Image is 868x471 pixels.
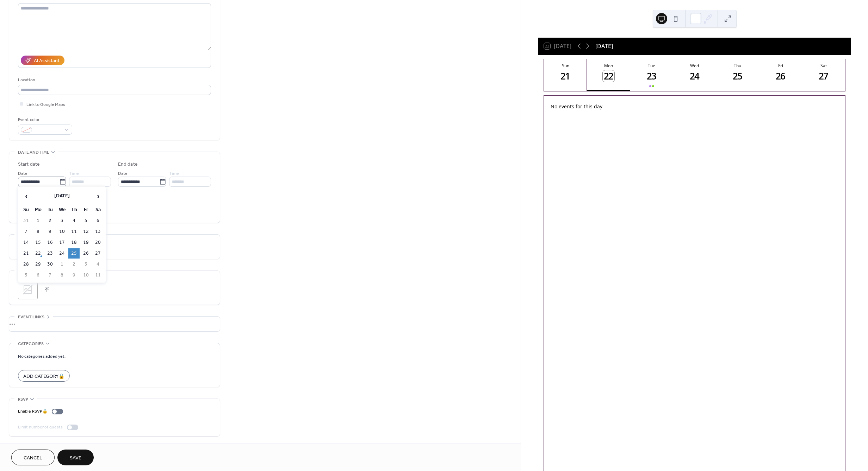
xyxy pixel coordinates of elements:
div: 22 [603,70,614,82]
div: [DATE] [595,42,613,50]
div: Thu [718,63,757,69]
div: 27 [818,70,830,82]
span: Cancel [24,454,42,462]
td: 2 [44,216,56,226]
td: 16 [44,237,56,248]
td: 9 [44,227,56,237]
td: 6 [92,216,104,226]
td: 4 [68,216,80,226]
th: Sa [92,205,104,215]
td: 9 [68,270,80,280]
span: No categories added yet. [18,353,66,360]
div: 26 [775,70,787,82]
th: [DATE] [32,189,92,204]
span: Date and time [18,149,49,156]
td: 4 [92,259,104,269]
td: 12 [80,227,92,237]
td: 8 [56,270,68,280]
td: 1 [32,216,44,226]
td: 24 [56,248,68,259]
button: AI Assistant [21,56,64,65]
div: ; [18,280,38,299]
span: Date [18,170,27,177]
td: 27 [92,248,104,259]
td: 17 [56,237,68,248]
td: 11 [68,227,80,237]
td: 10 [80,270,92,280]
td: 25 [68,248,80,259]
span: RSVP [18,396,28,403]
th: Th [68,205,80,215]
button: Cancel [11,450,55,465]
button: Thu25 [716,59,759,91]
td: 2 [68,259,80,269]
div: AI Assistant [34,57,60,65]
td: 30 [44,259,56,269]
div: Limit number of guests [18,424,63,431]
td: 8 [32,227,44,237]
td: 21 [20,248,32,259]
button: Sun21 [544,59,587,91]
div: Event color [18,116,71,123]
td: 3 [80,259,92,269]
th: Tu [44,205,56,215]
th: Su [20,205,32,215]
th: Fr [80,205,92,215]
button: Fri26 [759,59,802,91]
td: 5 [20,270,32,280]
div: End date [118,161,138,168]
td: 28 [20,259,32,269]
th: Mo [32,205,44,215]
div: Start date [18,161,40,168]
th: We [56,205,68,215]
span: Date [118,170,128,177]
span: Save [70,454,81,462]
span: Time [69,170,79,177]
td: 23 [44,248,56,259]
button: Save [57,450,94,465]
div: 23 [646,70,657,82]
td: 14 [20,237,32,248]
span: Event links [18,313,44,321]
div: Sat [804,63,843,69]
td: 31 [20,216,32,226]
div: Mon [589,63,628,69]
div: Sun [546,63,585,69]
td: 3 [56,216,68,226]
div: 24 [689,70,700,82]
span: Link to Google Maps [26,101,65,108]
span: Time [169,170,179,177]
td: 18 [68,237,80,248]
div: 21 [560,70,571,82]
div: Fri [761,63,800,69]
div: Tue [632,63,671,69]
div: Wed [675,63,714,69]
td: 7 [44,270,56,280]
td: 13 [92,227,104,237]
button: Mon22 [587,59,630,91]
td: 29 [32,259,44,269]
td: 1 [56,259,68,269]
td: 22 [32,248,44,259]
button: Wed24 [673,59,716,91]
td: 10 [56,227,68,237]
td: 20 [92,237,104,248]
button: Sat27 [802,59,845,91]
div: Location [18,76,210,84]
span: › [93,189,103,203]
td: 5 [80,216,92,226]
div: ••• [9,317,220,331]
td: 26 [80,248,92,259]
td: 15 [32,237,44,248]
div: No events for this day [545,98,844,115]
td: 19 [80,237,92,248]
button: Tue23 [630,59,673,91]
span: Categories [18,340,44,348]
div: 25 [732,70,744,82]
span: ‹ [21,189,31,203]
td: 11 [92,270,104,280]
td: 7 [20,227,32,237]
td: 6 [32,270,44,280]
